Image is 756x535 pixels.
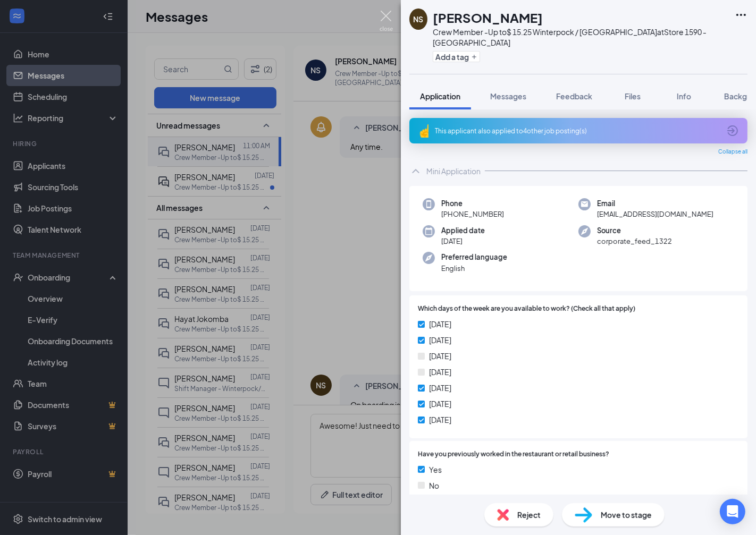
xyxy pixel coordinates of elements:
svg: ChevronUp [409,165,422,177]
span: Application [420,91,460,101]
div: This applicant also applied to 4 other job posting(s) [435,126,720,135]
span: [DATE] [429,382,451,394]
span: Messages [490,91,526,101]
span: Phone [441,198,504,209]
span: Files [625,91,641,101]
span: Source [597,225,672,236]
svg: Ellipses [735,9,747,21]
span: Info [677,91,691,101]
button: PlusAdd a tag [433,51,480,62]
span: Have you previously worked in the restaurant or retail business? [418,449,609,460]
span: Which days of the week are you available to work? (Check all that apply) [418,304,635,314]
span: [DATE] [429,414,451,426]
span: [DATE] [441,236,485,247]
span: Applied date [441,225,485,236]
svg: Plus [471,54,477,60]
div: NS [413,14,423,24]
span: English [441,263,507,274]
span: [DATE] [429,334,451,346]
span: Yes [429,464,442,475]
svg: ArrowCircle [726,124,739,137]
span: Feedback [556,91,592,101]
span: [DATE] [429,366,451,378]
div: Crew Member -Up to$ 15.25 Winterpock / [GEOGRAPHIC_DATA] at Store 1590 - [GEOGRAPHIC_DATA] [433,27,729,48]
span: Preferred language [441,252,507,262]
h1: [PERSON_NAME] [433,9,543,27]
span: [PHONE_NUMBER] [441,209,504,219]
span: [DATE] [429,398,451,410]
span: Move to stage [601,509,652,521]
span: Reject [517,509,541,521]
div: Mini Application [426,166,481,176]
span: Collapse all [718,148,747,156]
span: Email [597,198,713,209]
span: [EMAIL_ADDRESS][DOMAIN_NAME] [597,209,713,219]
span: corporate_feed_1322 [597,236,672,247]
span: No [429,480,439,491]
span: [DATE] [429,350,451,362]
span: [DATE] [429,318,451,330]
div: Open Intercom Messenger [720,499,745,524]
